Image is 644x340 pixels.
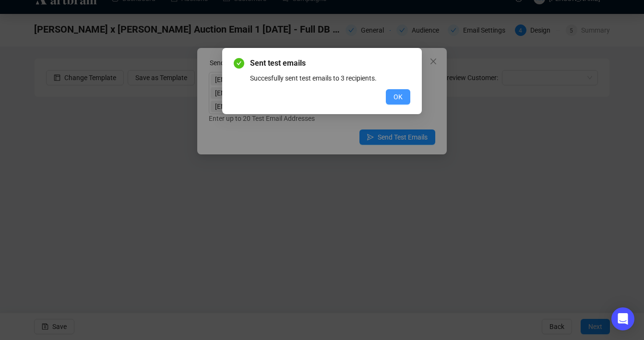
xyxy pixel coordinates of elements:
[250,73,410,83] div: Succesfully sent test emails to 3 recipients.
[250,58,410,69] span: Sent test emails
[386,89,410,105] button: OK
[611,307,634,330] div: Open Intercom Messenger
[234,58,244,69] span: check-circle
[394,92,403,102] span: OK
